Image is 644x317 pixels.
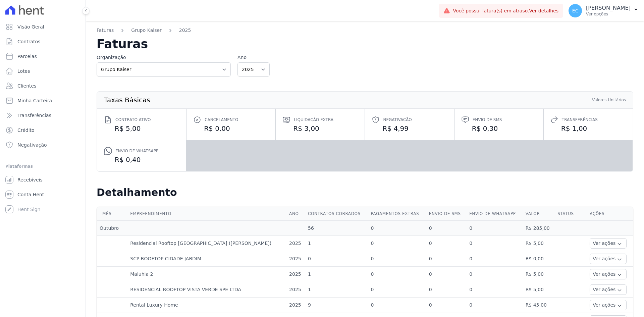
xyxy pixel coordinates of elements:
button: Ver ações [590,300,627,310]
button: Ver ações [590,238,627,249]
span: Liquidação extra [294,116,333,123]
td: R$ 45,00 [523,298,555,313]
button: Ver ações [590,284,627,295]
span: Envio de SMS [473,116,502,123]
a: Parcelas [3,50,83,63]
h2: Faturas [97,38,633,50]
th: Taxas Básicas [104,97,151,103]
td: 9 [305,298,368,313]
td: Outubro [97,221,127,236]
span: Você possui fatura(s) em atraso. [453,7,558,14]
td: R$ 5,00 [523,236,555,251]
a: Conta Hent [3,188,83,201]
th: Contratos cobrados [305,207,368,221]
td: 0 [368,282,426,298]
td: 2025 [286,236,305,251]
span: Contrato ativo [115,116,151,123]
span: Recebíveis [17,176,43,183]
h2: Detalhamento [97,187,633,199]
span: Transferências [562,116,598,123]
a: Transferências [3,109,83,122]
th: Valor [523,207,555,221]
th: Valores Unitários [592,97,626,103]
div: Plataformas [5,162,80,170]
button: Ver ações [590,254,627,264]
td: 0 [426,251,467,267]
dd: R$ 1,00 [550,124,626,133]
span: Cancelamento [205,116,238,123]
p: [PERSON_NAME] [586,5,631,11]
th: Envio de Whatsapp [467,207,523,221]
td: RESIDENCIAL ROOFTOP VISTA VERDE SPE LTDA [127,282,286,298]
td: R$ 285,00 [523,221,555,236]
td: 2025 [286,251,305,267]
td: 0 [368,267,426,282]
a: 2025 [179,27,191,34]
span: Transferências [17,112,51,119]
span: Minha Carteira [17,97,52,104]
th: Pagamentos extras [368,207,426,221]
td: 0 [467,221,523,236]
td: R$ 5,00 [523,267,555,282]
span: Lotes [17,68,30,74]
span: Parcelas [17,53,37,60]
td: 0 [426,282,467,298]
a: Faturas [97,27,114,34]
td: 1 [305,282,368,298]
td: 1 [305,236,368,251]
td: 0 [368,236,426,251]
td: 0 [305,251,368,267]
td: R$ 5,00 [523,282,555,298]
a: Contratos [3,35,83,48]
span: Crédito [17,127,35,134]
button: EC [PERSON_NAME] Ver opções [563,1,644,20]
label: Ano [237,54,270,61]
span: Visão Geral [17,23,44,30]
dd: R$ 5,00 [104,124,179,133]
span: Negativação [17,142,47,148]
td: 2025 [286,267,305,282]
th: Status [555,207,587,221]
a: Visão Geral [3,20,83,34]
a: Crédito [3,123,83,137]
td: 56 [305,221,368,236]
span: Envio de Whatsapp [115,148,158,154]
td: 0 [368,298,426,313]
th: Ações [587,207,633,221]
p: Ver opções [586,11,631,17]
td: 0 [467,282,523,298]
td: 0 [368,221,426,236]
a: Recebíveis [3,173,83,187]
label: Organização [97,54,231,61]
td: 0 [467,251,523,267]
a: Negativação [3,138,83,152]
span: Clientes [17,83,36,89]
dd: R$ 0,40 [104,155,179,164]
td: SCP ROOFTOP CIDADE JARDIM [127,251,286,267]
th: Envio de SMS [426,207,467,221]
dd: R$ 0,30 [461,124,537,133]
td: 0 [426,267,467,282]
td: R$ 0,00 [523,251,555,267]
dd: R$ 4,99 [372,124,447,133]
a: Minha Carteira [3,94,83,107]
th: Mês [97,207,127,221]
a: Lotes [3,64,83,78]
td: 2025 [286,298,305,313]
td: 1 [305,267,368,282]
td: 0 [368,251,426,267]
span: EC [572,8,579,13]
button: Ver ações [590,269,627,279]
td: 0 [467,298,523,313]
td: 2025 [286,282,305,298]
span: Negativação [383,116,412,123]
a: Ver detalhes [529,8,559,13]
span: Contratos [17,38,40,45]
td: 0 [426,298,467,313]
nav: Breadcrumb [97,27,633,38]
td: Residencial Rooftop [GEOGRAPHIC_DATA] ([PERSON_NAME]) [127,236,286,251]
td: Maluhia 2 [127,267,286,282]
td: 0 [426,236,467,251]
td: Rental Luxury Home [127,298,286,313]
th: Ano [286,207,305,221]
